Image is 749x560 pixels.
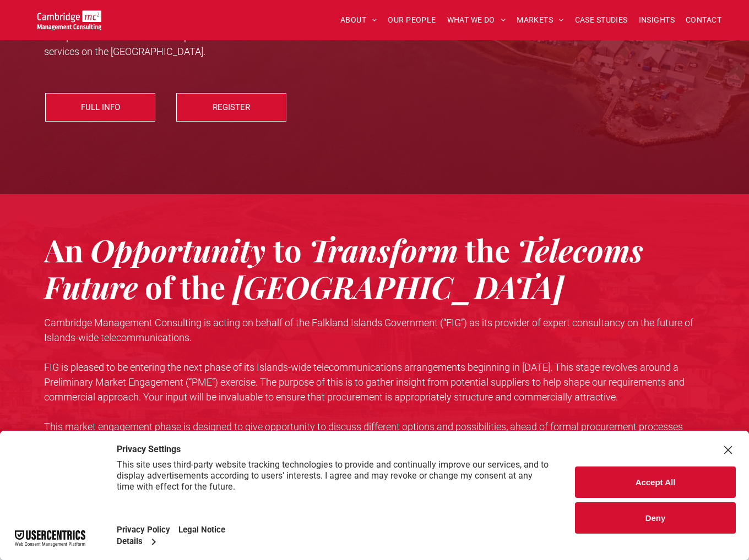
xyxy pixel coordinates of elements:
span: Cambridge Management Consulting is acting on behalf of the Falkland Islands Government (“FIG”) as... [44,317,693,343]
span: REGISTER [213,94,250,121]
a: INSIGHTS [633,12,680,29]
span: Opportunity [90,229,265,270]
span: the [465,229,510,270]
span: to [273,229,302,270]
span: FIG is pleased to be entering the next phase of its Islands-wide telecommunications arrangements ... [44,361,685,403]
span: An [44,229,83,270]
a: FULL INFO [45,93,155,122]
span: [GEOGRAPHIC_DATA] [232,266,564,307]
span: Transform [309,229,458,270]
a: ABOUT [335,12,383,29]
span: Telecoms Future [44,229,643,307]
img: Go to Homepage [37,10,102,30]
a: CONTACT [680,12,727,29]
span: FULL INFO [81,94,120,121]
a: OUR PEOPLE [382,12,441,29]
span: This market engagement phase is designed to give opportunity to discuss different options and pos... [44,421,683,447]
a: MARKETS [511,12,569,29]
span: of the [145,266,225,307]
a: REGISTER [176,93,286,122]
a: WHAT WE DO [442,12,512,29]
a: CASE STUDIES [569,12,633,29]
